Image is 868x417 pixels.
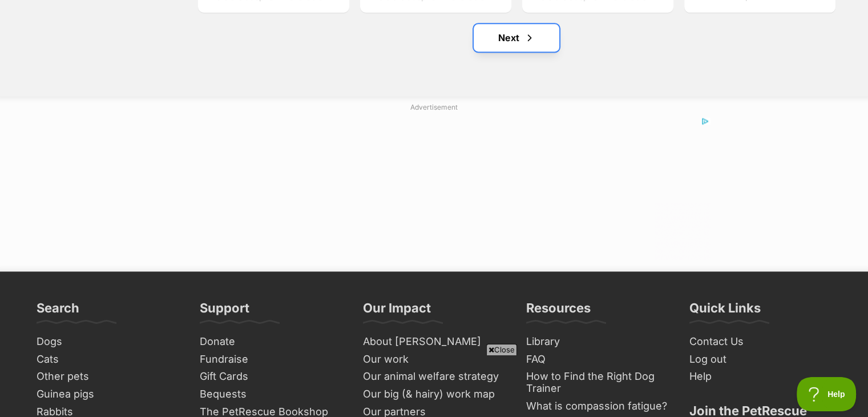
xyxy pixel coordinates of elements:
[474,24,559,51] a: Next page
[486,344,517,355] span: Close
[37,300,79,323] h3: Search
[195,368,347,386] a: Gift Cards
[200,300,249,323] h3: Support
[158,117,711,260] iframe: Advertisement
[363,300,431,323] h3: Our Impact
[195,333,347,351] a: Donate
[195,351,347,368] a: Fundraise
[32,351,184,368] a: Cats
[685,351,837,368] a: Log out
[526,300,591,323] h3: Resources
[797,377,857,411] iframe: Help Scout Beacon - Open
[32,386,184,403] a: Guinea pigs
[522,351,673,368] a: FAQ
[358,333,510,351] a: About [PERSON_NAME]
[685,333,837,351] a: Contact Us
[227,360,642,411] iframe: Advertisement
[689,300,761,323] h3: Quick Links
[197,24,837,51] nav: Pagination
[358,351,510,368] a: Our work
[522,333,673,351] a: Library
[195,386,347,403] a: Bequests
[32,368,184,386] a: Other pets
[685,368,837,386] a: Help
[32,333,184,351] a: Dogs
